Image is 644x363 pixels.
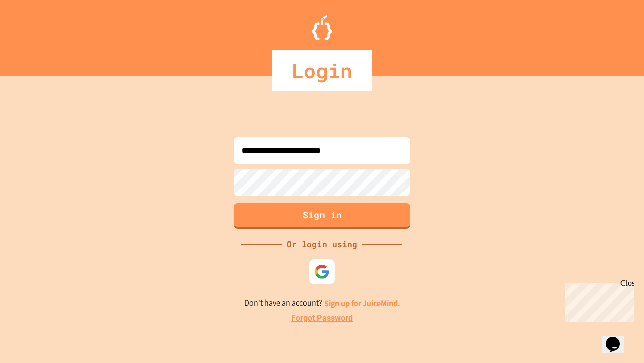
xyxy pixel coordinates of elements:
button: Sign in [234,203,410,229]
img: Logo.svg [312,15,332,40]
img: google-icon.svg [314,264,330,279]
iframe: chat widget [560,279,634,322]
div: Login [272,50,372,91]
p: Don't have an account? [244,297,400,310]
a: Sign up for JuiceMind. [324,298,400,309]
a: Forgot Password [291,312,353,324]
iframe: chat widget [602,323,634,353]
div: Or login using [282,238,362,250]
div: Chat with us now!Close [4,4,69,64]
